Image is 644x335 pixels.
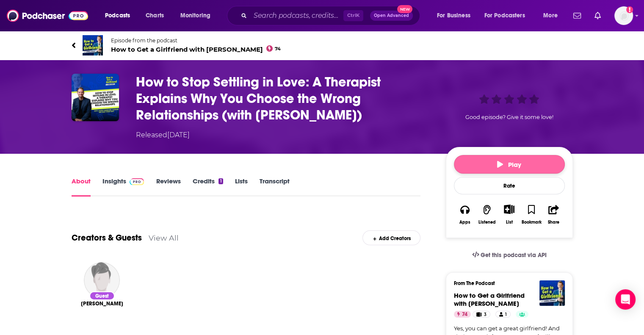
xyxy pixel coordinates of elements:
a: Show notifications dropdown [591,8,604,23]
span: Podcasts [105,10,130,22]
div: Share [548,220,559,225]
a: Jason VanRuler [81,300,123,307]
div: Released [DATE] [136,130,190,140]
span: For Podcasters [484,10,525,22]
span: Monitoring [180,10,210,22]
input: Search podcasts, credits, & more... [250,9,343,22]
span: 1 [505,310,507,319]
span: Open Advanced [374,14,409,18]
span: 74 [275,47,281,51]
span: For Business [437,10,470,22]
div: Search podcasts, credits, & more... [235,6,428,25]
h3: From The Podcast [454,280,558,286]
a: 1 [495,311,511,318]
img: Jason VanRuler [84,262,120,298]
button: open menu [479,9,537,22]
a: Credits1 [192,177,223,197]
span: How to Get a Girlfriend with [PERSON_NAME] [454,291,525,307]
a: Reviews [156,177,180,197]
button: open menu [99,9,141,22]
a: View All [149,233,179,242]
img: Podchaser Pro [130,178,144,185]
span: 74 [462,310,467,319]
div: List [506,219,513,225]
a: Transcript [260,177,290,197]
a: 3 [473,311,490,318]
a: About [72,177,91,197]
button: open menu [431,9,481,22]
span: Ctrl K [343,10,363,21]
button: Show profile menu [614,6,633,25]
button: Play [454,155,565,174]
a: Show notifications dropdown [570,8,584,23]
a: How to Get a Girlfriend with Connell Barrett [454,291,525,307]
div: Add Creators [362,230,420,245]
a: InsightsPodchaser Pro [102,177,144,197]
span: Charts [146,10,164,22]
button: open menu [537,9,568,22]
img: How to Get a Girlfriend with Connell Barrett [539,280,565,306]
img: How to Get a Girlfriend with Connell Barrett [83,35,103,55]
img: Podchaser - Follow, Share and Rate Podcasts [7,8,88,24]
div: Listened [478,220,496,225]
button: Share [542,199,564,230]
a: 74 [454,311,471,318]
button: Open AdvancedNew [370,11,413,21]
h1: How to Stop Settling in Love: A Therapist Explains Why You Choose the Wrong Relationships (with J... [136,74,432,123]
img: How to Stop Settling in Love: A Therapist Explains Why You Choose the Wrong Relationships (with J... [72,74,119,121]
span: How to Get a Girlfriend with [PERSON_NAME] [111,45,281,53]
span: Play [497,161,521,169]
button: open menu [174,9,221,22]
span: More [543,10,558,22]
div: Show More ButtonList [498,199,520,230]
span: Logged in as GregKubie [614,6,633,25]
a: Charts [140,9,169,22]
div: Open Intercom Messenger [615,289,636,310]
button: Listened [476,199,498,230]
a: How to Get a Girlfriend with Connell BarrettEpisode from the podcastHow to Get a Girlfriend with ... [72,35,322,55]
a: Creators & Guests [72,233,142,243]
a: Get this podcast via API [465,245,553,266]
img: User Profile [614,6,633,25]
span: New [397,5,412,13]
div: Guest [89,291,115,300]
button: Show More Button [500,205,518,214]
span: 3 [484,310,486,319]
div: Rate [454,177,565,194]
button: Apps [454,199,476,230]
span: Good episode? Give it some love! [465,114,553,120]
a: Lists [235,177,248,197]
span: Get this podcast via API [481,252,546,259]
button: Bookmark [520,199,542,230]
div: Bookmark [521,220,541,225]
div: Apps [459,220,470,225]
span: Episode from the podcast [111,37,281,44]
span: [PERSON_NAME] [81,300,123,307]
div: 1 [218,178,223,184]
svg: Add a profile image [626,6,633,13]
